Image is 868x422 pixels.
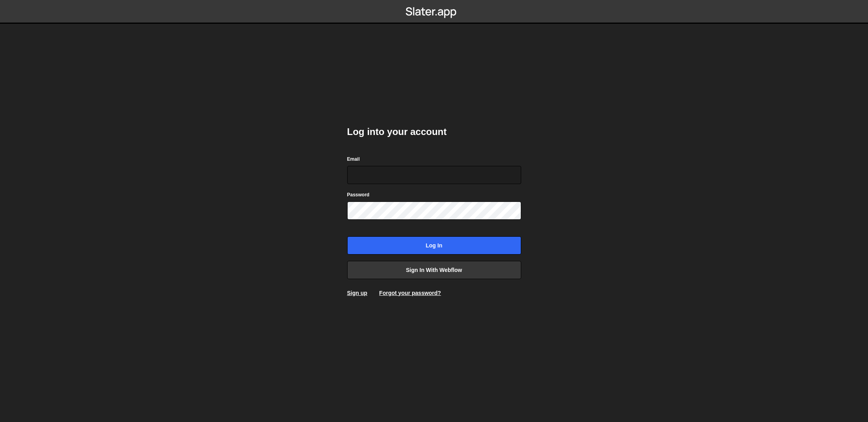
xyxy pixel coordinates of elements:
[347,236,521,255] input: Log in
[379,290,441,296] a: Forgot your password?
[347,191,370,199] label: Password
[347,261,521,279] a: Sign in with Webflow
[347,155,360,163] label: Email
[347,125,521,138] h2: Log into your account
[347,290,367,296] a: Sign up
